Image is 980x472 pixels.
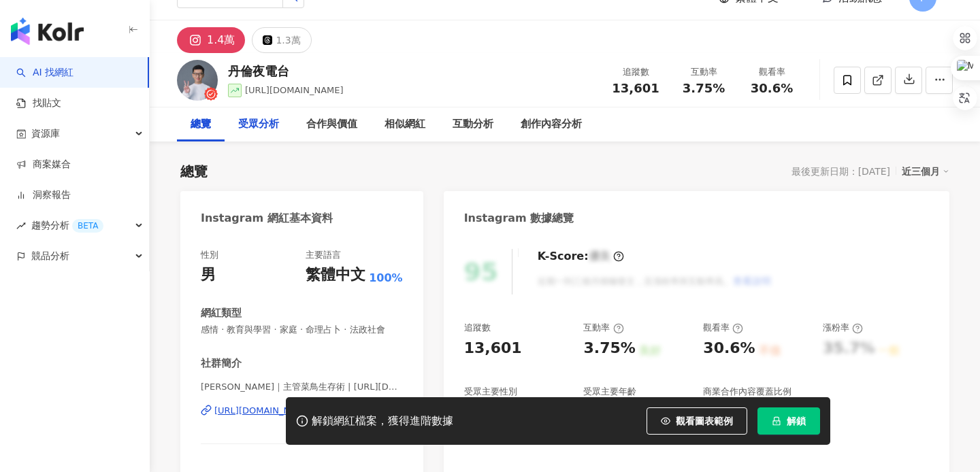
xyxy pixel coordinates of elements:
[207,31,235,50] div: 1.4萬
[538,249,624,264] div: K-Score :
[583,322,623,334] div: 互動率
[16,188,71,202] a: 洞察報告
[902,163,949,180] div: 近三個月
[201,306,242,320] div: 網紅類型
[312,414,453,428] div: 解鎖網紅檔案，獲得進階數據
[201,356,242,371] div: 社群簡介
[583,386,636,398] div: 受眾主要年齡
[201,381,403,393] span: [PERSON_NAME]｜主管菜鳥生存術 | [URL][DOMAIN_NAME]
[678,65,730,79] div: 互動率
[612,81,659,95] span: 13,601
[464,211,574,226] div: Instagram 數據總覽
[521,116,582,133] div: 創作內容分析
[823,322,863,334] div: 漲粉率
[676,416,733,426] span: 觀看圖表範例
[276,31,300,50] div: 1.3萬
[201,249,218,261] div: 性別
[228,63,344,80] div: 丹倫夜電台
[703,386,791,398] div: 商業合作內容覆蓋比例
[16,97,61,110] a: 找貼文
[72,219,103,233] div: BETA
[610,65,661,79] div: 追蹤數
[464,386,517,398] div: 受眾主要性別
[751,82,793,95] span: 30.6%
[201,324,403,336] span: 感情 · 教育與學習 · 家庭 · 命理占卜 · 法政社會
[787,416,806,426] span: 解鎖
[31,118,60,149] span: 資源庫
[772,416,781,426] span: lock
[238,116,279,133] div: 受眾分析
[453,116,493,133] div: 互動分析
[11,18,84,45] img: logo
[177,60,218,101] img: KOL Avatar
[245,85,344,95] span: [URL][DOMAIN_NAME]
[252,27,311,53] button: 1.3萬
[306,265,365,286] div: 繁體中文
[647,407,747,435] button: 觀看圖表範例
[757,407,820,435] button: 解鎖
[16,66,73,80] a: searchAI 找網紅
[746,65,798,79] div: 觀看率
[703,338,755,359] div: 30.6%
[180,162,208,181] div: 總覽
[16,158,71,171] a: 商案媒合
[201,211,333,226] div: Instagram 網紅基本資料
[791,166,890,177] div: 最後更新日期：[DATE]
[31,241,69,271] span: 競品分析
[385,116,425,133] div: 相似網紅
[464,338,522,359] div: 13,601
[683,82,725,95] span: 3.75%
[201,265,216,286] div: 男
[703,322,743,334] div: 觀看率
[306,249,341,261] div: 主要語言
[177,27,245,53] button: 1.4萬
[369,271,402,286] span: 100%
[464,322,491,334] div: 追蹤數
[306,116,357,133] div: 合作與價值
[583,338,635,359] div: 3.75%
[191,116,211,133] div: 總覽
[31,210,103,241] span: 趨勢分析
[16,221,26,231] span: rise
